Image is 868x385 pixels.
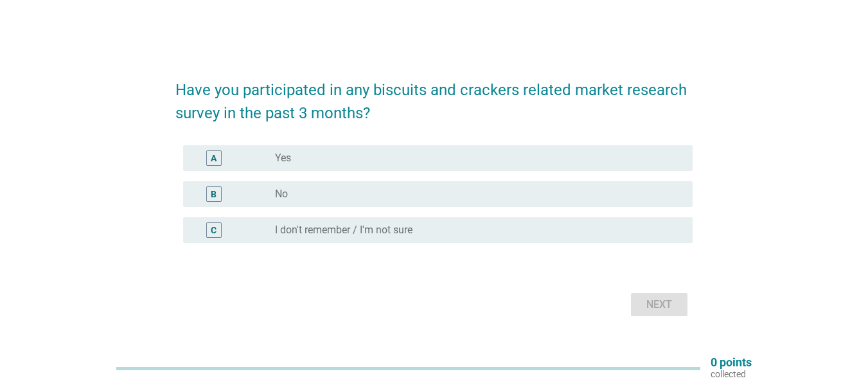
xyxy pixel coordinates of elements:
[211,223,217,237] div: C
[275,188,288,201] label: No
[211,151,217,165] div: A
[275,152,291,165] label: Yes
[275,224,412,237] label: I don't remember / I'm not sure
[175,66,693,125] h2: Have you participated in any biscuits and crackers related market research survey in the past 3 m...
[711,357,752,368] p: 0 points
[211,187,217,201] div: B
[711,368,752,380] p: collected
